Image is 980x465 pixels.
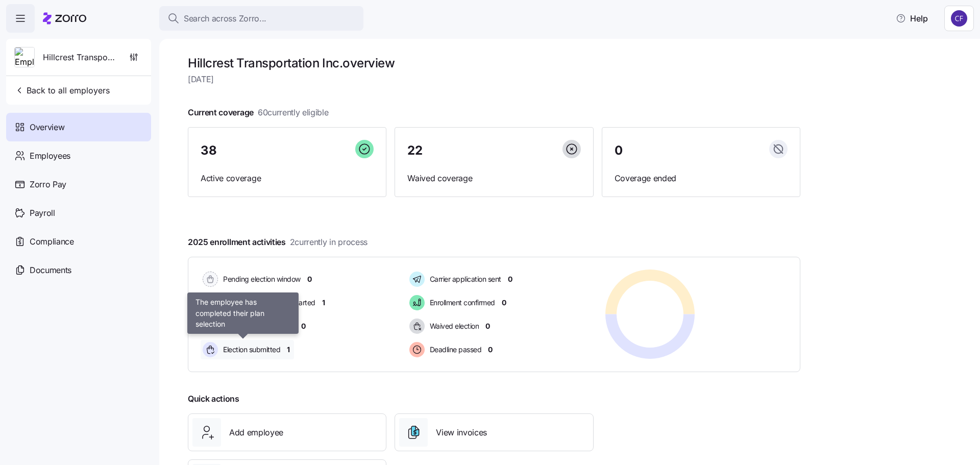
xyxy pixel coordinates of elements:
[427,274,501,284] span: Carrier application sent
[188,393,239,405] span: Quick actions
[6,256,151,284] a: Documents
[427,321,479,331] span: Waived election
[6,227,151,256] a: Compliance
[6,170,151,199] a: Zorro Pay
[488,345,493,355] span: 0
[10,80,114,101] button: Back to all employers
[508,274,512,284] span: 0
[220,298,315,308] span: Election active: Hasn't started
[615,144,623,157] span: 0
[888,8,936,29] button: Help
[307,274,312,284] span: 0
[159,6,363,31] button: Search across Zorro...
[427,345,482,355] span: Deadline passed
[6,113,151,141] a: Overview
[322,298,325,308] span: 1
[201,172,374,185] span: Active coverage
[258,106,329,119] span: 60 currently eligible
[30,264,71,277] span: Documents
[6,141,151,170] a: Employees
[15,47,34,68] img: Employer logo
[407,144,422,157] span: 22
[287,345,290,355] span: 1
[201,144,216,157] span: 38
[436,426,487,439] span: View invoices
[229,426,283,439] span: Add employee
[184,12,266,25] span: Search across Zorro...
[188,106,329,119] span: Current coverage
[14,84,110,96] span: Back to all employers
[6,199,151,227] a: Payroll
[290,236,367,249] span: 2 currently in process
[188,236,367,249] span: 2025 enrollment activities
[301,321,306,331] span: 0
[407,172,580,185] span: Waived coverage
[220,345,280,355] span: Election submitted
[188,55,800,71] h1: Hillcrest Transportation Inc. overview
[896,12,928,25] span: Help
[951,10,967,27] img: 7d4a9558da78dc7654dde66b79f71a2e
[220,321,295,331] span: Election active: Started
[30,207,55,219] span: Payroll
[30,150,70,162] span: Employees
[485,321,490,331] span: 0
[30,178,66,191] span: Zorro Pay
[43,51,116,64] span: Hillcrest Transportation Inc.
[615,172,788,185] span: Coverage ended
[502,298,506,308] span: 0
[427,298,495,308] span: Enrollment confirmed
[30,121,64,134] span: Overview
[220,274,301,284] span: Pending election window
[30,235,74,248] span: Compliance
[188,73,800,86] span: [DATE]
